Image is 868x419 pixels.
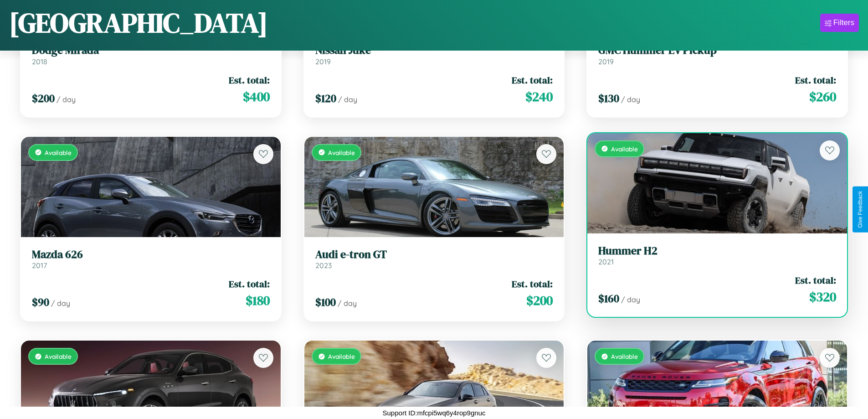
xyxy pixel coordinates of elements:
[795,274,836,287] span: Est. total:
[315,295,336,310] span: $ 100
[820,14,859,32] button: Filters
[32,44,270,57] h3: Dodge Mirada
[32,248,270,261] h3: Mazda 626
[328,149,355,156] span: Available
[32,44,270,66] a: Dodge Mirada2018
[598,291,619,306] span: $ 160
[611,352,638,360] span: Available
[315,57,331,66] span: 2019
[857,191,863,228] div: Give Feedback
[315,248,553,261] h3: Audi e-tron GT
[598,44,836,66] a: GMC Hummer EV Pickup2019
[512,73,553,87] span: Est. total:
[611,145,638,153] span: Available
[32,248,270,270] a: Mazda 6262017
[598,257,614,266] span: 2021
[229,277,270,290] span: Est. total:
[45,149,72,156] span: Available
[525,88,553,106] span: $ 240
[32,261,47,270] span: 2017
[229,73,270,87] span: Est. total:
[598,44,836,57] h3: GMC Hummer EV Pickup
[598,244,836,267] a: Hummer H22021
[598,244,836,258] h3: Hummer H2
[795,73,836,87] span: Est. total:
[315,44,553,66] a: Nissan Juke2019
[621,95,640,104] span: / day
[809,88,836,106] span: $ 260
[621,295,640,304] span: / day
[32,57,47,66] span: 2018
[338,95,357,104] span: / day
[833,18,854,27] div: Filters
[315,248,553,270] a: Audi e-tron GT2023
[243,88,270,106] span: $ 400
[32,91,55,106] span: $ 200
[512,277,553,290] span: Est. total:
[32,295,49,310] span: $ 90
[315,91,336,106] span: $ 120
[9,4,268,41] h1: [GEOGRAPHIC_DATA]
[526,291,553,310] span: $ 200
[45,352,72,360] span: Available
[598,57,614,66] span: 2019
[246,291,270,310] span: $ 180
[56,95,76,104] span: / day
[315,261,332,270] span: 2023
[315,44,553,57] h3: Nissan Juke
[383,407,486,419] p: Support ID: mfcpi5wq6y4rop9gnuc
[809,288,836,306] span: $ 320
[328,352,355,360] span: Available
[598,91,619,106] span: $ 130
[51,299,70,308] span: / day
[338,299,357,308] span: / day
